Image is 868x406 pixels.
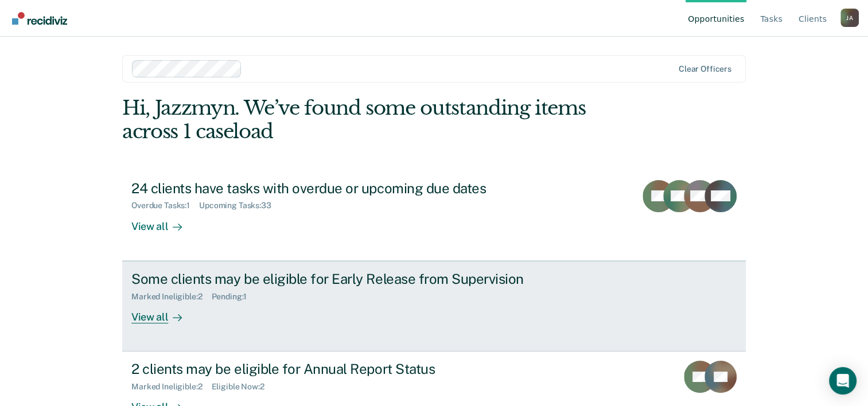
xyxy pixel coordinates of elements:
div: Hi, Jazzmyn. We’ve found some outstanding items across 1 caseload [122,96,621,143]
div: Overdue Tasks : 1 [131,201,199,210]
button: Profile dropdown button [840,9,859,27]
div: 24 clients have tasks with overdue or upcoming due dates [131,180,534,197]
div: Some clients may be eligible for Early Release from Supervision [131,271,534,287]
a: Some clients may be eligible for Early Release from SupervisionMarked Ineligible:2Pending:1View all [122,261,746,352]
div: View all [131,210,196,233]
div: Marked Ineligible : 2 [131,292,211,302]
a: 24 clients have tasks with overdue or upcoming due datesOverdue Tasks:1Upcoming Tasks:33View all [122,171,746,261]
div: Eligible Now : 2 [212,382,274,392]
div: Open Intercom Messenger [829,367,857,395]
div: Marked Ineligible : 2 [131,382,211,392]
div: Clear officers [679,64,731,74]
div: 2 clients may be eligible for Annual Report Status [131,361,534,377]
div: Upcoming Tasks : 33 [199,201,281,210]
div: View all [131,301,196,323]
img: Recidiviz [12,12,67,25]
div: Pending : 1 [212,292,256,302]
div: J A [840,9,859,27]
